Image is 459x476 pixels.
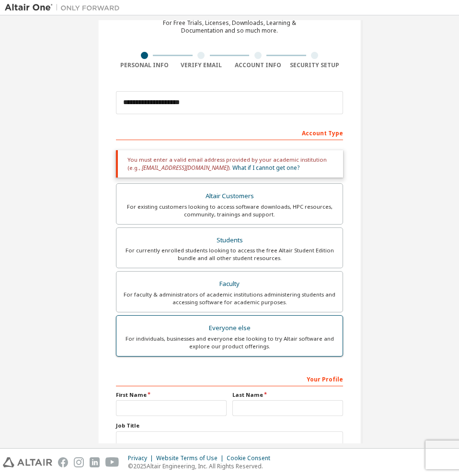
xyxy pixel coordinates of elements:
div: Students [122,234,337,247]
div: Website Terms of Use [156,454,227,462]
div: For currently enrolled students looking to access the free Altair Student Edition bundle and all ... [122,247,337,262]
div: You must enter a valid email address provided by your academic institution (e.g., ). [116,150,343,178]
div: Altair Customers [122,190,337,203]
div: Security Setup [287,61,344,69]
div: Your Profile [116,371,343,386]
div: Account Info [229,61,287,69]
div: For existing customers looking to access software downloads, HPC resources, community, trainings ... [122,203,337,218]
p: © 2025 Altair Engineering, Inc. All Rights Reserved. [128,462,276,470]
img: facebook.svg [58,457,68,467]
img: linkedin.svg [90,457,100,467]
div: Faculty [122,277,337,291]
div: For faculty & administrators of academic institutions administering students and accessing softwa... [122,291,337,306]
div: Verify Email [173,61,230,69]
div: Everyone else [122,321,337,335]
img: instagram.svg [74,457,84,467]
span: [EMAIL_ADDRESS][DOMAIN_NAME] [142,164,228,172]
img: Altair One [5,3,125,12]
a: What if I cannot get one? [232,164,299,172]
div: Cookie Consent [227,454,276,462]
label: First Name [116,391,227,399]
img: youtube.svg [105,457,119,467]
div: Privacy [128,454,156,462]
label: Last Name [232,391,343,399]
div: For Free Trials, Licenses, Downloads, Learning & Documentation and so much more. [163,19,296,35]
img: altair_logo.svg [3,457,52,467]
div: Account Type [116,125,343,140]
div: Personal Info [116,61,173,69]
div: For individuals, businesses and everyone else looking to try Altair software and explore our prod... [122,335,337,350]
label: Job Title [116,422,343,429]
